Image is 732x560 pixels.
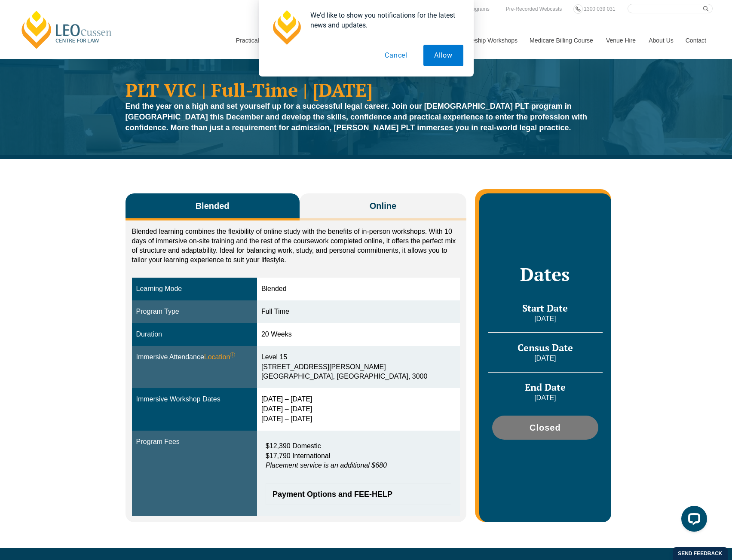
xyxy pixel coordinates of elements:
div: Full Time [261,307,456,317]
img: notification icon [269,10,303,45]
a: Closed [492,416,598,440]
span: $12,390 Domestic [266,442,321,450]
div: 20 Weeks [261,330,456,340]
sup: ⓘ [230,352,235,358]
div: Immersive Attendance [136,352,253,362]
span: Start Date [522,302,568,314]
p: [DATE] [488,314,602,324]
em: Placement service is an additional $680 [266,462,387,469]
div: Blended [261,284,456,294]
div: Program Type [136,307,253,317]
span: End Date [525,381,566,393]
span: Census Date [518,341,573,354]
div: Immersive Workshop Dates [136,395,253,404]
iframe: LiveChat chat widget [674,502,711,539]
span: Payment Options and FEE-HELP [273,490,436,498]
div: Level 15 [STREET_ADDRESS][PERSON_NAME] [GEOGRAPHIC_DATA], [GEOGRAPHIC_DATA], 3000 [261,352,456,382]
h1: PLT VIC | Full-Time | [DATE] [126,80,607,99]
span: Closed [530,423,561,432]
span: Online [370,200,396,212]
p: [DATE] [488,393,602,403]
div: Duration [136,330,253,340]
div: Program Fees [136,437,253,447]
span: Location [204,352,236,362]
h2: Dates [488,263,602,285]
div: Tabs. Open items with Enter or Space, close with Escape and navigate using the Arrow keys. [126,193,467,522]
p: [DATE] [488,354,602,363]
strong: End the year on a high and set yourself up for a successful legal career. Join our [DEMOGRAPHIC_D... [126,102,588,132]
button: Cancel [374,45,418,66]
div: [DATE] – [DATE] [DATE] – [DATE] [DATE] – [DATE] [261,395,456,424]
div: We'd like to show you notifications for the latest news and updates. [303,10,463,30]
button: Allow [423,45,463,66]
div: Learning Mode [136,284,253,294]
p: Blended learning combines the flexibility of online study with the benefits of in-person workshop... [132,227,460,265]
span: $17,790 International [266,452,330,459]
span: Blended [196,200,230,212]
